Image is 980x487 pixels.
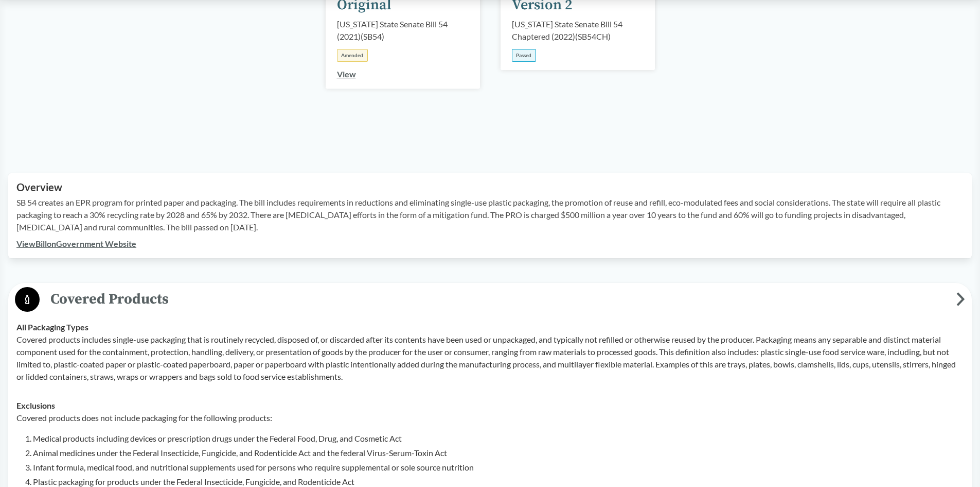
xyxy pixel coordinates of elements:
[16,181,964,193] h2: Overview
[40,288,956,311] span: Covered Products
[512,18,644,43] div: [US_STATE] State Senate Bill 54 Chaptered (2022) ( SB54CH )
[16,322,88,332] strong: All Packaging Types
[337,18,469,43] div: [US_STATE] State Senate Bill 54 (2021) ( SB54 )
[16,333,964,383] p: Covered products includes single-use packaging that is routinely recycled, disposed of, or discar...
[512,49,536,62] div: Passed
[16,412,964,424] p: Covered products does not include packaging for the following products:
[33,432,964,445] li: Medical products including devices or prescription drugs under the Federal Food, Drug, and Cosmet...
[33,461,964,474] li: Infant formula, medical food, and nutritional supplements used for persons who require supplement...
[33,447,964,459] li: Animal medicines under the Federal Insecticide, Fungicide, and Rodenticide Act and the federal Vi...
[337,69,356,79] a: View
[337,49,368,62] div: Amended
[16,196,964,233] p: SB 54 creates an EPR program for printed paper and packaging. The bill includes requirements in r...
[16,400,55,410] strong: Exclusions
[16,239,136,248] a: ViewBillonGovernment Website
[12,287,968,313] button: Covered Products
